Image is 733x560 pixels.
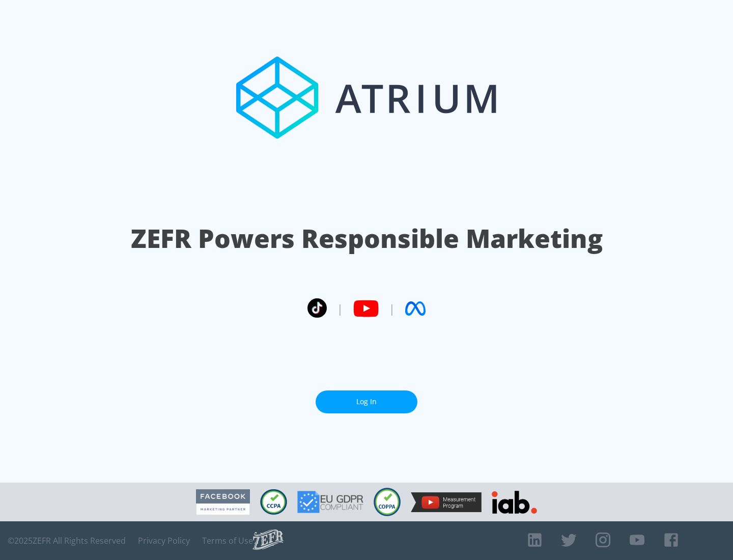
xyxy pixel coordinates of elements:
img: Facebook Marketing Partner [196,489,250,515]
img: CCPA Compliant [260,489,287,515]
img: IAB [492,491,537,514]
a: Terms of Use [202,536,253,546]
a: Privacy Policy [138,536,190,546]
h1: ZEFR Powers Responsible Marketing [131,221,603,256]
a: Log In [316,390,417,413]
span: | [337,301,343,316]
img: GDPR Compliant [297,491,363,513]
span: | [389,301,395,316]
span: © 2025 ZEFR All Rights Reserved [8,536,126,546]
img: YouTube Measurement Program [411,492,482,512]
img: COPPA Compliant [374,488,401,516]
